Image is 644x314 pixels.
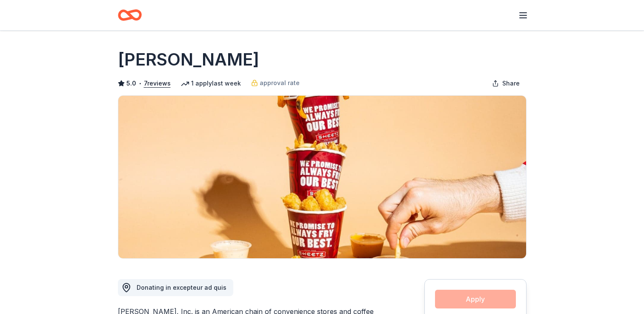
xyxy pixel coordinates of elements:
a: Home [118,5,142,25]
div: 1 apply last week [181,78,241,88]
h1: [PERSON_NAME] [118,48,259,71]
span: Donating in excepteur ad quis [137,284,226,291]
button: Share [485,75,527,92]
span: approval rate [260,78,300,88]
span: 5.0 [126,78,136,88]
span: Share [502,78,520,88]
span: • [138,80,141,87]
img: Image for Sheetz [118,96,526,258]
button: 7reviews [144,78,171,88]
a: approval rate [251,78,300,88]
